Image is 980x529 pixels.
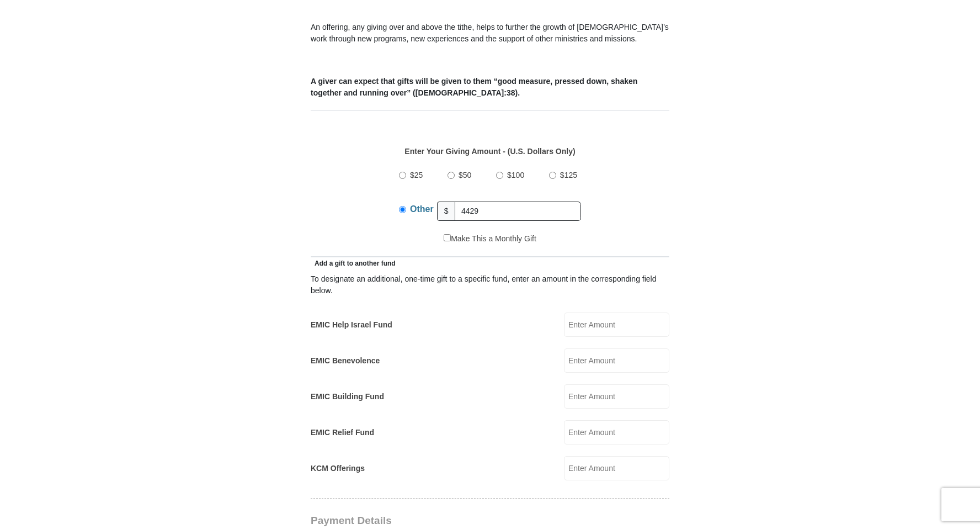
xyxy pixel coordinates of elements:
[444,234,451,241] input: Make This a Monthly Gift
[455,202,581,221] input: Other Amount
[311,463,365,474] label: KCM Offerings
[311,391,384,403] label: EMIC Building Fund
[564,420,669,445] input: Enter Amount
[311,273,669,297] div: To designate an additional, one-time gift to a specific fund, enter an amount in the correspondin...
[311,22,669,45] p: An offering, any giving over and above the tithe, helps to further the growth of [DEMOGRAPHIC_DAT...
[311,515,592,527] h3: Payment Details
[404,147,575,156] strong: Enter Your Giving Amount - (U.S. Dollars Only)
[311,355,380,367] label: EMIC Benevolence
[564,348,669,373] input: Enter Amount
[410,204,434,214] span: Other
[564,313,669,337] input: Enter Amount
[560,171,577,179] span: $125
[564,456,669,480] input: Enter Amount
[564,384,669,409] input: Enter Amount
[410,171,423,179] span: $25
[311,77,637,97] b: A giver can expect that gifts will be given to them “good measure, pressed down, shaken together ...
[507,171,524,179] span: $100
[311,427,374,438] label: EMIC Relief Fund
[444,233,536,245] label: Make This a Monthly Gift
[459,171,471,179] span: $50
[311,319,392,331] label: EMIC Help Israel Fund
[311,260,396,267] span: Add a gift to another fund
[437,202,456,221] span: $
